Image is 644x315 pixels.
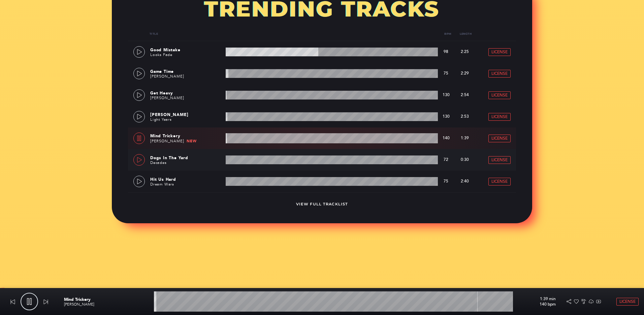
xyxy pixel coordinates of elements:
[150,139,184,143] a: [PERSON_NAME]
[457,157,473,163] p: 0:30
[441,136,451,141] p: 140
[491,179,508,184] span: License
[150,112,223,118] p: [PERSON_NAME]
[64,302,94,307] a: [PERSON_NAME]
[150,133,223,139] p: Mind Trickery
[491,115,508,119] span: License
[457,92,473,98] p: 2:54
[150,53,172,57] a: Looks Fade
[619,299,636,304] span: License
[457,70,473,77] p: 2:29
[457,114,473,120] p: 2:53
[441,157,451,162] p: 72
[150,32,158,35] a: Title
[457,178,473,184] p: 2:40
[491,136,508,141] span: License
[491,50,508,54] span: License
[457,49,473,55] p: 2:25
[444,32,457,35] a: Bpm
[441,71,451,76] p: 75
[64,296,151,303] p: Mind Trickery
[150,74,184,79] a: [PERSON_NAME]
[441,179,451,184] p: 75
[150,90,223,96] p: Get Heavy
[150,161,167,165] a: Decades
[491,93,508,97] span: License
[150,155,223,161] p: Dogs In The Yard
[441,114,451,119] p: 130
[441,93,451,97] p: 130
[150,68,223,75] p: Game Time
[296,202,348,206] a: View Full Tracklist
[516,302,556,307] p: 140 bpm
[150,182,174,187] a: Dream Wars
[150,176,223,182] p: Hit Us Hard
[150,96,184,100] a: [PERSON_NAME]
[491,71,508,76] span: License
[441,50,451,54] p: 98
[150,117,172,122] a: Light Years
[457,135,473,141] p: 1:39
[150,47,223,53] p: Good Mistake
[187,139,196,143] span: New
[516,296,556,302] p: 1:39 min
[491,158,508,162] span: License
[460,32,473,35] a: Length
